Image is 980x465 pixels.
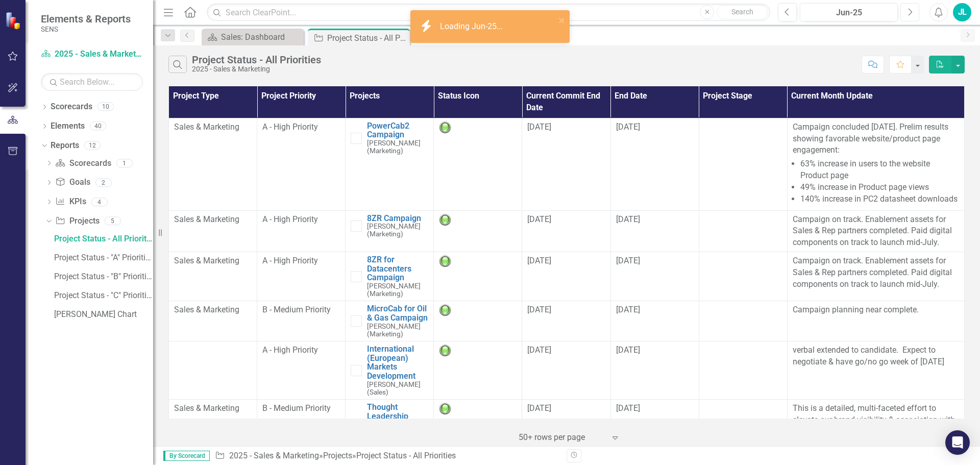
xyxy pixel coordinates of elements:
span: [DATE] [527,305,551,314]
img: Green: On Track [439,255,451,267]
small: [PERSON_NAME] (Marketing) [367,323,428,338]
td: Double-Click to Edit [699,118,787,210]
div: Project Status - "C" Priorities [54,291,153,300]
span: [DATE] [616,305,640,314]
td: Double-Click to Edit [699,400,787,453]
small: [PERSON_NAME] (Marketing) [367,139,428,155]
a: MicroCab for Oil & Gas Campaign [367,304,428,322]
img: Green: On Track [439,214,451,226]
td: Double-Click to Edit Right Click for Context Menu [346,400,434,453]
span: A - High Priority [262,256,318,265]
a: Goals [55,177,90,188]
a: Reports [51,140,79,152]
td: Double-Click to Edit [699,341,787,400]
div: 2025 - Sales & Marketing [192,65,321,73]
span: Sales & Marketing [174,403,239,413]
span: [DATE] [527,122,551,132]
span: A - High Priority [262,122,318,132]
span: Elements & Reports [41,13,131,25]
td: Double-Click to Edit Right Click for Context Menu [346,341,434,400]
td: Double-Click to Edit [787,210,964,252]
span: [DATE] [616,214,640,224]
img: ClearPoint Strategy [5,11,23,29]
a: Projects [55,215,99,227]
a: International (European) Markets Development [367,345,428,380]
td: Double-Click to Edit [787,118,964,210]
button: JL [953,3,971,21]
div: 10 [97,103,114,111]
p: This is a detailed, multi-faceted effort to elevate our brand visibility & association with deep ... [793,403,959,449]
a: Scorecards [51,101,92,113]
img: Green: On Track [439,345,451,357]
div: Project Status - All Priorities [327,32,407,44]
p: Campaign on track. Enablement assets for Sales & Rep partners completed. Paid digital components ... [793,214,959,249]
small: [PERSON_NAME] (Marketing) [367,223,428,238]
a: Elements [51,120,85,132]
div: Jun-25 [803,7,894,19]
a: 8ZR for Datacenters Campaign [367,255,428,282]
a: 2025 - Sales & Marketing [41,48,143,60]
span: [DATE] [527,345,551,355]
a: Project Status - "B" Priorities [52,268,153,285]
div: [PERSON_NAME] Chart [54,310,153,319]
div: Sales: Dashboard [221,31,301,43]
div: 2 [95,178,112,187]
td: Double-Click to Edit [434,118,522,210]
div: Project Status - "B" Priorities [54,272,153,281]
span: [DATE] [616,256,640,265]
td: Double-Click to Edit [787,341,964,400]
td: Double-Click to Edit [699,252,787,301]
a: Sales: Dashboard [204,31,301,43]
div: Project Status - All Priorities [192,54,321,65]
div: » » [215,450,559,462]
span: Sales & Marketing [174,122,239,132]
li: 63% increase in users to the website Product page [800,158,959,182]
input: Search ClearPoint... [207,4,770,21]
td: Double-Click to Edit [787,252,964,301]
img: Green: On Track [439,403,451,415]
span: Sales & Marketing [174,256,239,265]
div: Project Status - All Priorities [356,451,456,460]
td: Double-Click to Edit [434,341,522,400]
img: Green: On Track [439,304,451,316]
a: Project Status - "C" Priorities [52,287,153,304]
div: 12 [84,141,101,150]
a: Project Status - All Priorities [52,231,153,247]
p: Campaign on track. Enablement assets for Sales & Rep partners completed. Paid digital components ... [793,255,959,290]
a: PowerCab2 Campaign [367,121,428,139]
li: 140% increase in PC2 datasheet downloads [800,193,959,205]
td: Double-Click to Edit Right Click for Context Menu [346,252,434,301]
span: [DATE] [616,345,640,355]
span: Search [731,8,753,16]
a: [PERSON_NAME] Chart [52,306,153,323]
a: Thought Leadership Campaign [367,403,428,430]
td: Double-Click to Edit [434,210,522,252]
button: Search [717,5,768,19]
span: By Scorecard [163,451,210,461]
span: A - High Priority [262,345,318,355]
div: 4 [91,198,108,206]
a: Scorecards [55,158,111,169]
div: Loading Jun-25... [440,21,505,33]
a: Project Status - "A" Priorities - Excludes NPI [52,250,153,266]
p: verbal extended to candidate. Expect to negotiate & have go/no go week of [DATE] [793,345,959,368]
span: B - Medium Priority [262,305,331,314]
td: Double-Click to Edit [434,301,522,341]
a: KPIs [55,196,86,208]
td: Double-Click to Edit [699,301,787,341]
p: Campaign planning near complete. [793,304,959,316]
td: Double-Click to Edit Right Click for Context Menu [346,301,434,341]
span: [DATE] [527,256,551,265]
td: Double-Click to Edit [434,252,522,301]
div: 1 [116,159,133,167]
a: Projects [323,451,352,460]
td: Double-Click to Edit Right Click for Context Menu [346,210,434,252]
span: [DATE] [616,122,640,132]
p: Campaign concluded [DATE]. Prelim results showing favorable website/product page engagement: [793,121,959,157]
small: SENS [41,25,131,33]
span: B - Medium Priority [262,403,331,413]
span: Sales & Marketing [174,214,239,224]
small: [PERSON_NAME] (Sales) [367,381,428,396]
a: 8ZR Campaign [367,214,428,223]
